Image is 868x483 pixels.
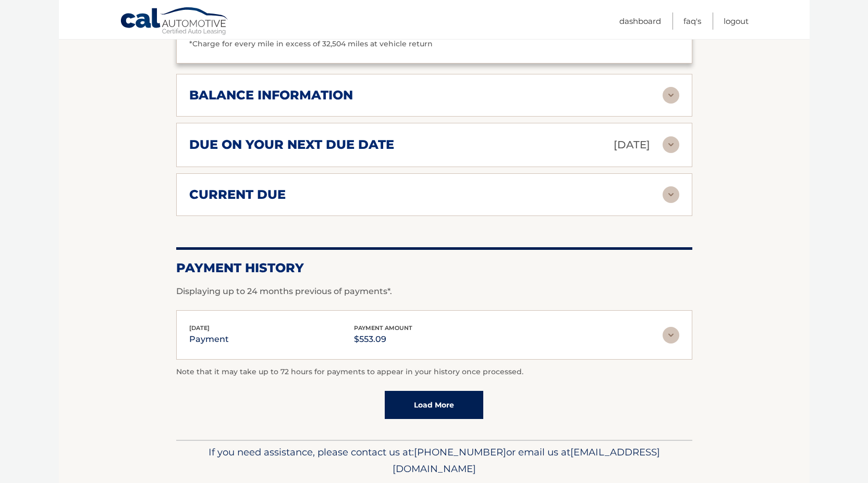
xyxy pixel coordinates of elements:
[189,137,394,152] h2: due on your next due date
[663,87,679,104] img: accordion-rest.svg
[189,39,433,48] span: *Charge for every mile in excess of 32,504 miles at vehicle return
[663,186,679,203] img: accordion-rest.svg
[189,332,229,347] p: payment
[724,12,749,30] a: Logout
[663,136,679,153] img: accordion-rest.svg
[189,187,286,202] h2: current due
[414,446,506,458] span: [PHONE_NUMBER]
[683,12,701,30] a: FAQ's
[354,332,412,347] p: $553.09
[354,324,412,332] span: payment amount
[614,136,650,154] p: [DATE]
[176,366,692,378] p: Note that it may take up to 72 hours for payments to appear in your history once processed.
[120,7,229,37] a: Cal Automotive
[183,444,686,477] p: If you need assistance, please contact us at: or email us at
[385,391,483,419] a: Load More
[619,12,661,30] a: Dashboard
[176,260,692,276] h2: Payment History
[176,285,692,298] p: Displaying up to 24 months previous of payments*.
[189,324,210,332] span: [DATE]
[663,327,679,344] img: accordion-rest.svg
[189,87,353,103] h2: balance information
